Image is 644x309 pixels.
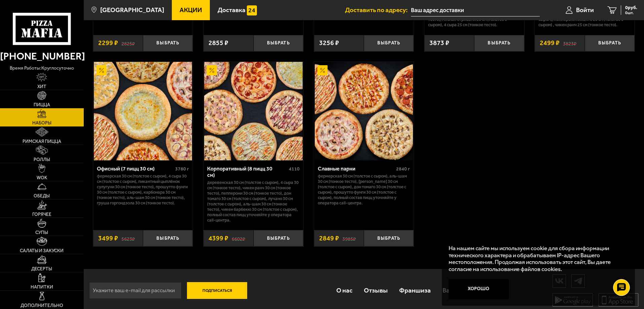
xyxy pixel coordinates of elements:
[21,303,63,308] span: Дополнительно
[207,180,300,223] p: Деревенская 30 см (толстое с сыром), 4 сыра 30 см (тонкое тесто), Чикен Ранч 30 см (тонкое тесто)...
[143,35,193,51] button: Выбрать
[437,279,476,301] a: Вакансии
[411,4,540,16] input: Ваш адрес доставки
[207,65,217,75] img: Акционный
[121,235,135,242] s: 5623 ₽
[143,230,193,246] button: Выбрать
[429,40,449,46] span: 3873 ₽
[203,62,303,160] a: АкционныйКорпоративный (8 пицц 30 см)
[209,40,228,46] span: 2855 ₽
[37,176,47,180] span: WOK
[540,40,560,46] span: 2499 ₽
[319,235,339,242] span: 2849 ₽
[32,121,51,125] span: Наборы
[576,7,594,13] span: Войти
[37,84,46,89] span: Хит
[317,65,328,75] img: Акционный
[319,40,339,46] span: 3256 ₽
[34,103,50,107] span: Пицца
[474,35,524,51] button: Выбрать
[97,165,174,172] div: Офисный (7 пицц 30 см)
[330,279,358,301] a: О нас
[31,267,52,271] span: Десерты
[254,230,303,246] button: Выбрать
[97,65,107,75] img: Акционный
[247,5,257,15] img: 15daf4d41897b9f0e9f617042186c801.svg
[180,7,202,13] span: Акции
[100,7,164,13] span: [GEOGRAPHIC_DATA]
[20,248,64,253] span: Салаты и закуски
[289,166,300,172] span: 4110
[625,11,637,15] span: 0 шт.
[585,35,635,51] button: Выбрать
[89,282,182,299] input: Укажите ваш e-mail для рассылки
[187,282,248,299] button: Подписаться
[314,62,414,160] a: АкционныйСлавные парни
[625,5,637,10] span: 0 руб.
[315,62,413,160] img: Славные парни
[97,173,189,206] p: Фермерская 30 см (толстое с сыром), 4 сыра 30 см (толстое с сыром), Пикантный цыплёнок сулугуни 3...
[23,139,61,144] span: Римская пицца
[358,279,393,301] a: Отзывы
[34,157,50,162] span: Роллы
[98,40,118,46] span: 2299 ₽
[364,35,414,51] button: Выбрать
[449,245,624,273] p: На нашем сайте мы используем cookie для сбора информации технического характера и обрабатываем IP...
[32,212,51,217] span: Горячее
[254,35,303,51] button: Выбрать
[393,279,437,301] a: Франшиза
[94,62,192,160] img: Офисный (7 пицц 30 см)
[35,230,48,235] span: Супы
[318,165,395,172] div: Славные парни
[342,235,356,242] s: 3985 ₽
[218,7,245,13] span: Доставка
[98,235,118,242] span: 3499 ₽
[34,194,50,198] span: Обеды
[345,7,411,13] span: Доставить по адресу:
[121,40,135,46] s: 2825 ₽
[207,165,287,178] div: Корпоративный (8 пицц 30 см)
[364,230,414,246] button: Выбрать
[209,235,228,242] span: 4399 ₽
[449,279,509,299] button: Хорошо
[318,173,410,206] p: Фермерская 30 см (толстое с сыром), Аль-Шам 30 см (тонкое тесто), [PERSON_NAME] 30 см (толстое с ...
[396,166,410,172] span: 2840 г
[232,235,245,242] s: 6602 ₽
[31,285,53,289] span: Напитки
[93,62,193,160] a: АкционныйОфисный (7 пицц 30 см)
[175,166,189,172] span: 3780 г
[563,40,576,46] s: 3823 ₽
[204,62,302,160] img: Корпоративный (8 пицц 30 см)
